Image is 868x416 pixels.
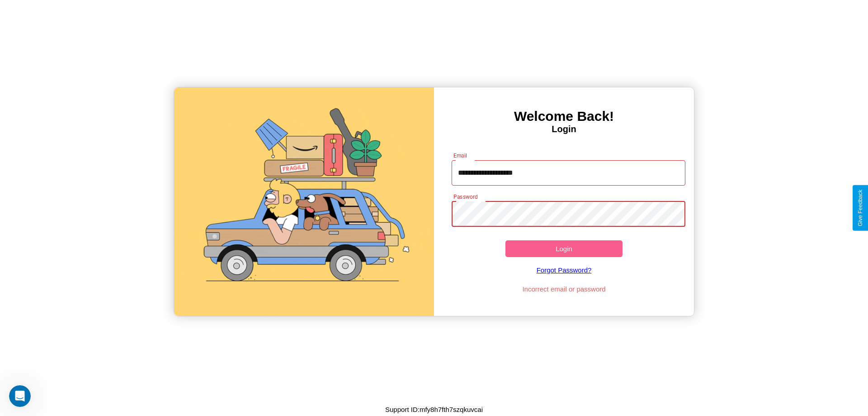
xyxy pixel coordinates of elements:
[447,257,681,283] a: Forgot Password?
[447,283,681,295] p: Incorrect email or password
[505,240,623,257] button: Login
[453,152,467,159] label: Email
[434,124,694,134] h4: Login
[453,193,477,201] label: Password
[434,109,694,124] h3: Welcome Back!
[857,190,863,226] div: Give Feedback
[174,87,434,316] img: gif
[9,385,31,407] iframe: Intercom live chat
[385,403,483,416] p: Support ID: mfy8h7fth7szqkuvcai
